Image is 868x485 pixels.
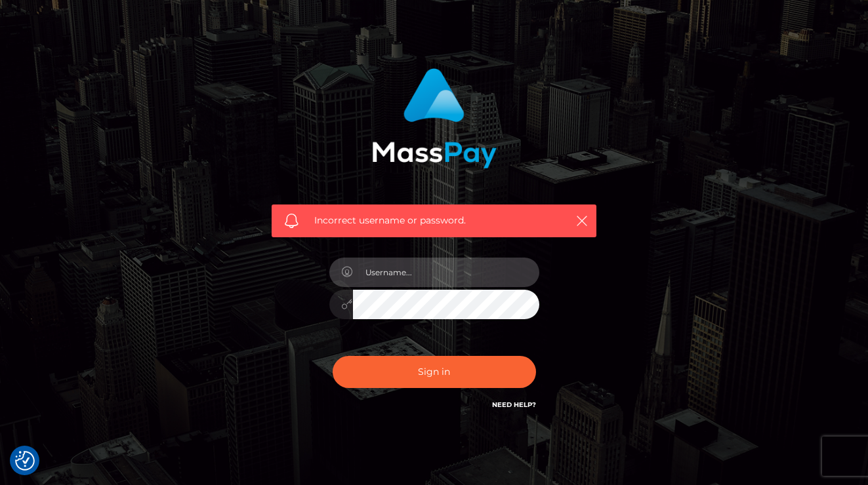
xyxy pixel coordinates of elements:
a: Need Help? [492,400,536,409]
input: Username... [353,258,539,287]
button: Consent Preferences [15,451,35,471]
img: MassPay Login [372,68,497,168]
button: Sign in [333,356,536,388]
img: Revisit consent button [15,451,35,471]
span: Incorrect username or password. [314,214,554,227]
